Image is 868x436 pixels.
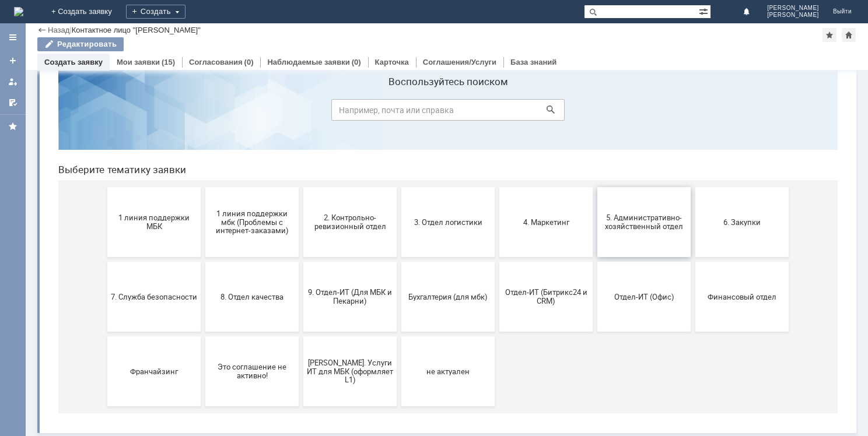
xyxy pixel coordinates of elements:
[162,58,175,66] div: (15)
[258,311,344,337] span: [PERSON_NAME]. Услуги ИТ для МБК (оформляет L1)
[356,245,442,254] span: Бухгалтерия (для мбк)
[14,7,23,16] img: logo
[3,51,22,70] a: Создать заявку
[9,117,789,128] header: Выберите тематику заявки
[156,289,250,359] button: Это соглашение не активно!
[258,166,344,184] span: 2. Контрольно-ревизионный отдел
[156,140,250,210] button: 1 линия поддержки мбк (Проблемы с интернет-заказами)
[548,140,642,210] button: 5. Административно-хозяйственный отдел
[72,26,201,34] div: Контактное лицо "[PERSON_NAME]"
[3,72,22,91] a: Мои заявки
[356,170,442,179] span: 3. Отдел логистики
[62,245,148,254] span: 7. Служба безопасности
[160,315,246,333] span: Это соглашение не активно!
[767,12,819,19] span: [PERSON_NAME]
[352,215,446,284] button: Бухгалтерия (для мбк)
[48,26,69,34] a: Назад
[62,319,148,328] span: Франчайзинг
[552,245,638,254] span: Отдел-ИТ (Офис)
[58,289,152,359] button: Франчайзинг
[450,215,544,284] button: Отдел-ИТ (Битрикс24 и CRM)
[454,170,540,179] span: 4. Маркетинг
[352,289,446,359] button: не актуален
[58,140,152,210] button: 1 линия поддержки МБК
[3,93,22,112] a: Мои согласования
[254,215,348,284] button: 9. Отдел-ИТ (Для МБК и Пекарни)
[69,25,71,34] div: |
[646,140,740,210] button: 6. Закупки
[62,166,148,184] span: 1 линия поддержки МБК
[160,245,246,254] span: 8. Отдел качества
[44,58,103,66] a: Создать заявку
[189,58,243,66] a: Согласования
[282,52,516,73] input: Например, почта или справка
[450,140,544,210] button: 4. Маркетинг
[117,58,160,66] a: Мои заявки
[14,7,23,16] a: Перейти на домашнюю страницу
[160,161,246,188] span: 1 линия поддержки мбк (Проблемы с интернет-заказами)
[126,5,185,19] div: Создать
[650,170,736,179] span: 6. Закупки
[267,58,349,66] a: Наблюдаемые заявки
[822,28,836,42] div: Добавить в избранное
[548,215,642,284] button: Отдел-ИТ (Офис)
[254,289,348,359] button: [PERSON_NAME]. Услуги ИТ для МБК (оформляет L1)
[699,5,710,16] span: Расширенный поиск
[646,215,740,284] button: Финансовый отдел
[352,140,446,210] button: 3. Отдел логистики
[842,28,856,42] div: Сделать домашней страницей
[244,58,254,66] div: (0)
[767,5,819,12] span: [PERSON_NAME]
[650,245,736,254] span: Финансовый отдел
[552,166,638,184] span: 5. Административно-хозяйственный отдел
[510,58,556,66] a: База знаний
[423,58,496,66] a: Соглашения/Услуги
[258,241,344,258] span: 9. Отдел-ИТ (Для МБК и Пекарни)
[352,58,361,66] div: (0)
[282,29,516,40] label: Воспользуйтесь поиском
[454,241,540,258] span: Отдел-ИТ (Битрикс24 и CRM)
[156,215,250,284] button: 8. Отдел качества
[375,58,409,66] a: Карточка
[356,319,442,328] span: не актуален
[254,140,348,210] button: 2. Контрольно-ревизионный отдел
[58,215,152,284] button: 7. Служба безопасности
